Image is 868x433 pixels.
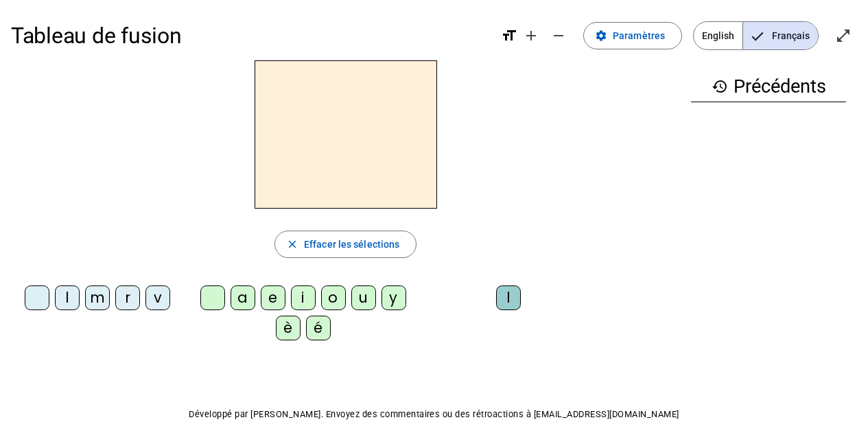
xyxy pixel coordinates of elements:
[523,27,539,44] mat-icon: add
[274,231,417,258] button: Effacer les sélections
[743,22,818,49] span: Français
[351,285,376,310] div: u
[145,285,170,310] div: v
[501,27,517,44] mat-icon: format_size
[693,21,819,50] mat-button-toggle-group: Language selection
[286,238,298,250] mat-icon: close
[85,285,110,310] div: m
[321,285,346,310] div: o
[613,27,665,44] span: Paramètres
[694,22,742,49] span: English
[496,285,521,310] div: l
[291,285,316,310] div: i
[712,78,728,95] mat-icon: history
[231,285,255,310] div: a
[830,22,857,49] button: Entrer en plein écran
[595,30,607,42] mat-icon: settings
[517,22,545,49] button: Augmenter la taille de la police
[276,316,301,340] div: è
[545,22,572,49] button: Diminuer la taille de la police
[55,285,80,310] div: l
[382,285,406,310] div: y
[304,236,399,253] span: Effacer les sélections
[11,14,490,58] h1: Tableau de fusion
[115,285,140,310] div: r
[550,27,567,44] mat-icon: remove
[261,285,285,310] div: e
[11,406,857,423] p: Développé par [PERSON_NAME]. Envoyez des commentaires ou des rétroactions à [EMAIL_ADDRESS][DOMAI...
[835,27,852,44] mat-icon: open_in_full
[306,316,331,340] div: é
[691,71,846,102] h3: Précédents
[583,22,682,49] button: Paramètres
